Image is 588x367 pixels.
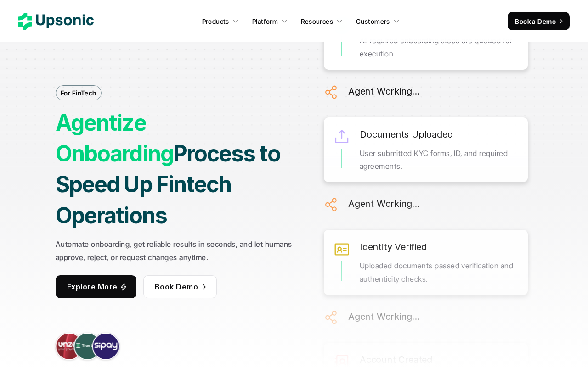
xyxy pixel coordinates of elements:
[348,309,420,324] h6: Agent Working...
[252,17,278,26] p: Platform
[348,196,420,211] h6: Agent Working...
[360,147,519,173] p: User submitted KYC forms, ID, and required agreements.
[360,127,452,142] h6: Documents Uploaded
[155,280,198,294] p: Book Demo
[515,17,556,26] p: Book a Demo
[360,34,519,61] p: All required onboarding steps are queued for execution.
[143,275,217,298] a: Book Demo
[360,239,427,255] h6: Identity Verified
[197,13,244,29] a: Products
[56,109,173,167] strong: Agentize Onboarding
[202,17,229,26] p: Products
[56,140,284,228] strong: Process to Speed Up Fintech Operations
[56,275,136,298] a: Explore More
[67,280,118,294] p: Explore More
[360,259,519,286] p: Uploaded documents passed verification and authenticity checks.
[56,239,294,262] strong: Automate onboarding, get reliable results in seconds, and let humans approve, reject, or request ...
[61,88,96,98] p: For FinTech
[356,17,390,26] p: Customers
[348,83,420,99] h6: Agent Working...
[301,17,333,26] p: Resources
